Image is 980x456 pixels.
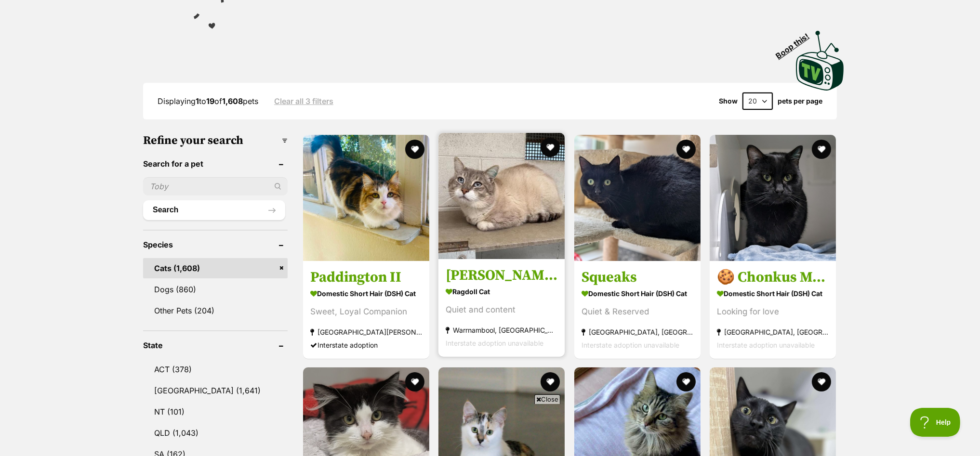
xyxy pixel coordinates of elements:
img: Paddington II - Domestic Short Hair (DSH) Cat [303,135,429,261]
a: [PERSON_NAME] Ragdoll Cat Quiet and content Warrnambool, [GEOGRAPHIC_DATA] Interstate adoption un... [438,259,565,356]
a: QLD (1,043) [143,423,288,443]
a: Boop this! [796,22,844,92]
span: Displaying to of pets [158,96,258,106]
div: Interstate adoption [310,338,422,351]
header: State [143,341,288,350]
a: NT (101) [143,402,288,422]
button: favourite [812,372,831,391]
div: Looking for love [717,305,829,318]
a: ACT (378) [143,359,288,379]
strong: [GEOGRAPHIC_DATA], [GEOGRAPHIC_DATA] [717,325,829,338]
a: Cats (1,608) [143,258,288,278]
span: Interstate adoption unavailable [717,340,815,349]
a: Clear all 3 filters [274,97,333,105]
header: Search for a pet [143,159,288,168]
label: pets per page [778,97,822,105]
div: Quiet & Reserved [582,305,693,318]
strong: 1,608 [222,96,243,106]
strong: Domestic Short Hair (DSH) Cat [310,286,422,300]
span: Show [719,97,738,105]
button: favourite [812,140,831,159]
iframe: Advertisement [315,408,665,451]
a: Squeaks Domestic Short Hair (DSH) Cat Quiet & Reserved [GEOGRAPHIC_DATA], [GEOGRAPHIC_DATA] Inter... [574,261,701,358]
span: Interstate adoption unavailable [446,339,543,347]
div: Quiet and content [446,303,557,316]
input: Toby [143,177,288,195]
button: favourite [405,372,424,391]
div: Sweet, Loyal Companion [310,305,422,318]
header: Species [143,240,288,249]
span: Close [534,394,560,404]
strong: [GEOGRAPHIC_DATA], [GEOGRAPHIC_DATA] [582,325,693,338]
strong: 19 [206,96,214,106]
a: 🍪 Chonkus Maximus 6335 🍪 Domestic Short Hair (DSH) Cat Looking for love [GEOGRAPHIC_DATA], [GEOGR... [710,261,836,358]
button: favourite [541,372,560,391]
img: 🍪 Chonkus Maximus 6335 🍪 - Domestic Short Hair (DSH) Cat [710,135,836,261]
h3: Paddington II [310,268,422,286]
a: Other Pets (204) [143,300,288,321]
button: favourite [405,140,424,159]
strong: [GEOGRAPHIC_DATA][PERSON_NAME][GEOGRAPHIC_DATA] [310,325,422,338]
a: [GEOGRAPHIC_DATA] (1,641) [143,380,288,401]
a: Dogs (860) [143,279,288,300]
button: favourite [541,138,560,157]
span: Interstate adoption unavailable [582,340,679,349]
strong: Warrnambool, [GEOGRAPHIC_DATA] [446,323,557,336]
h3: 🍪 Chonkus Maximus 6335 🍪 [717,268,829,286]
img: Squeaks - Domestic Short Hair (DSH) Cat [574,135,701,261]
strong: Ragdoll Cat [446,284,557,298]
span: Boop this! [774,26,819,60]
h3: [PERSON_NAME] [446,266,557,284]
img: Stewart - Ragdoll Cat [438,133,565,259]
strong: Domestic Short Hair (DSH) Cat [717,286,829,300]
h3: Refine your search [143,134,288,147]
button: favourite [676,140,696,159]
strong: Domestic Short Hair (DSH) Cat [582,286,693,300]
a: Paddington II Domestic Short Hair (DSH) Cat Sweet, Loyal Companion [GEOGRAPHIC_DATA][PERSON_NAME]... [303,261,429,358]
iframe: Help Scout Beacon - Open [910,408,961,437]
img: PetRescue TV logo [796,31,844,91]
button: favourite [676,372,696,391]
h3: Squeaks [582,268,693,286]
button: Search [143,200,285,220]
strong: 1 [196,96,199,106]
